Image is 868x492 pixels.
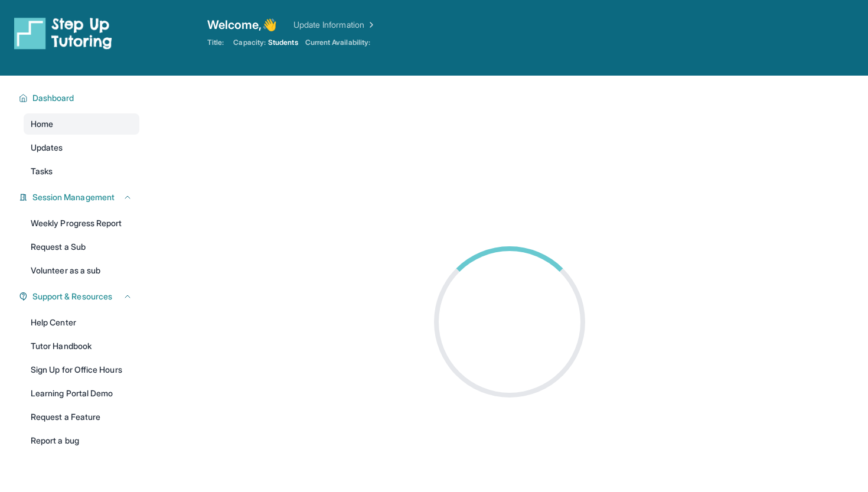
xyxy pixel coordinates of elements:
[24,430,139,451] a: Report a bug
[24,406,139,428] a: Request a Feature
[31,165,53,177] span: Tasks
[28,191,132,203] button: Session Management
[14,17,112,50] img: logo
[24,312,139,333] a: Help Center
[32,291,112,302] span: Support & Resources
[207,38,224,47] span: Title:
[268,38,298,47] span: Students
[24,113,139,135] a: Home
[32,92,74,104] span: Dashboard
[24,335,139,357] a: Tutor Handbook
[31,118,53,130] span: Home
[24,236,139,258] a: Request a Sub
[24,161,139,182] a: Tasks
[233,38,266,47] span: Capacity:
[24,213,139,234] a: Weekly Progress Report
[32,191,115,203] span: Session Management
[24,137,139,158] a: Updates
[28,291,132,302] button: Support & Resources
[28,92,132,104] button: Dashboard
[293,19,376,31] a: Update Information
[207,17,277,33] span: Welcome, 👋
[24,383,139,404] a: Learning Portal Demo
[305,38,370,47] span: Current Availability:
[24,359,139,380] a: Sign Up for Office Hours
[31,142,63,154] span: Updates
[364,19,376,31] img: Chevron Right
[24,260,139,281] a: Volunteer as a sub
